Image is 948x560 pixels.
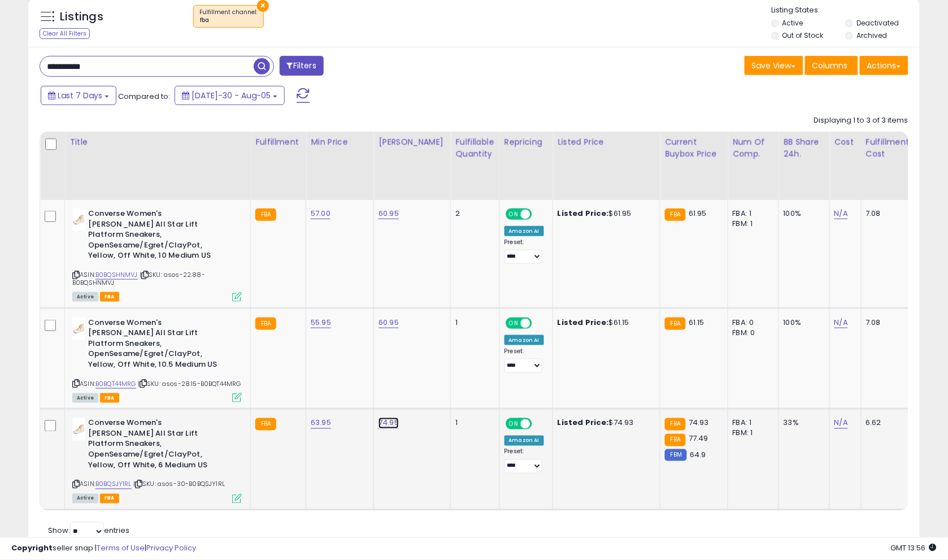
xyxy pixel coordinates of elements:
[866,136,910,160] div: Fulfillment Cost
[784,418,821,428] div: 33%
[97,543,145,554] a: Terms of Use
[891,543,937,554] span: 2025-08-13 13:56 GMT
[558,318,651,328] div: $61.15
[95,379,136,389] a: B0BQT44MRG
[133,480,225,489] span: | SKU: asos-30-B0BQSJY1RL
[175,86,285,105] button: [DATE]-30 - Aug-05
[255,136,301,148] div: Fulfillment
[505,448,544,474] div: Preset:
[782,18,803,28] label: Active
[733,318,770,328] div: FBA: 0
[455,209,490,219] div: 2
[72,418,242,502] div: ASIN:
[665,136,723,160] div: Current Buybox Price
[866,209,906,219] div: 7.08
[118,91,170,102] span: Compared to:
[558,317,609,328] b: Listed Price:
[280,56,324,76] button: Filters
[772,5,920,16] p: Listing States:
[733,136,774,160] div: Num of Comp.
[72,318,242,401] div: ASIN:
[455,418,490,428] div: 1
[255,209,276,221] small: FBA
[784,209,821,219] div: 100%
[311,317,331,328] a: 55.95
[199,8,258,25] span: Fulfillment channel :
[814,115,908,126] div: Displaying 1 to 3 of 3 items
[95,480,132,489] a: B0BQSJY1RL
[558,208,609,219] b: Listed Price:
[72,393,98,403] span: All listings currently available for purchase on Amazon
[505,335,544,345] div: Amazon AI
[784,136,825,160] div: BB Share 24h.
[834,136,856,148] div: Cost
[733,209,770,219] div: FBA: 1
[505,348,544,373] div: Preset:
[146,543,196,554] a: Privacy Policy
[88,318,225,373] b: Converse Women's [PERSON_NAME] All Star Lift Platform Sneakers, OpenSesame/Egret/ClayPot, Yellow,...
[733,219,770,229] div: FBM: 1
[72,209,242,301] div: ASIN:
[311,208,331,219] a: 57.00
[857,18,899,28] label: Deactivated
[834,418,848,429] a: N/A
[379,317,399,328] a: 60.95
[558,209,651,219] div: $61.95
[60,9,103,25] h5: Listings
[379,208,399,219] a: 60.95
[690,450,706,461] span: 64.9
[40,28,90,39] div: Clear All Filters
[784,318,821,328] div: 100%
[138,379,241,388] span: | SKU: asos-28.15-B0BQT44MRG
[665,418,686,431] small: FBA
[379,418,399,429] a: 74.95
[733,328,770,338] div: FBM: 0
[558,418,651,428] div: $74.93
[455,136,494,160] div: Fulfillable Quantity
[72,318,85,340] img: 315lzX1mQLL._SL40_.jpg
[665,434,686,446] small: FBA
[665,318,686,330] small: FBA
[866,318,906,328] div: 7.08
[857,31,888,40] label: Archived
[72,270,205,287] span: | SKU: asos-22.88-B0BQSHNMVJ
[311,418,331,429] a: 63.95
[733,418,770,428] div: FBA: 1
[505,238,544,264] div: Preset:
[812,60,848,71] span: Columns
[558,136,655,148] div: Listed Price
[530,318,548,328] span: OFF
[558,418,609,428] b: Listed Price:
[11,543,53,554] strong: Copyright
[782,31,824,40] label: Out of Stock
[834,208,848,219] a: N/A
[100,393,119,403] span: FBA
[665,209,686,221] small: FBA
[88,209,225,264] b: Converse Women's [PERSON_NAME] All Star Lift Platform Sneakers, OpenSesame/Egret/ClayPot, Yellow,...
[689,208,707,219] span: 61.95
[455,318,490,328] div: 1
[311,136,369,148] div: Min Price
[88,418,225,474] b: Converse Women's [PERSON_NAME] All Star Lift Platform Sneakers, OpenSesame/Egret/ClayPot, Yellow,...
[95,270,138,280] a: B0BQSHNMVJ
[689,317,705,328] span: 61.15
[860,56,908,75] button: Actions
[72,418,85,441] img: 315lzX1mQLL._SL40_.jpg
[733,428,770,439] div: FBM: 1
[745,56,803,75] button: Save View
[834,317,848,328] a: N/A
[505,436,544,446] div: Amazon AI
[11,544,196,554] div: seller snap | |
[805,56,858,75] button: Columns
[100,494,119,503] span: FBA
[379,136,446,148] div: [PERSON_NAME]
[689,418,709,428] span: 74.93
[58,90,102,101] span: Last 7 Days
[507,419,521,429] span: ON
[507,318,521,328] span: ON
[530,419,548,429] span: OFF
[689,433,708,444] span: 77.49
[72,292,98,302] span: All listings currently available for purchase on Amazon
[505,226,544,236] div: Amazon AI
[100,292,119,302] span: FBA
